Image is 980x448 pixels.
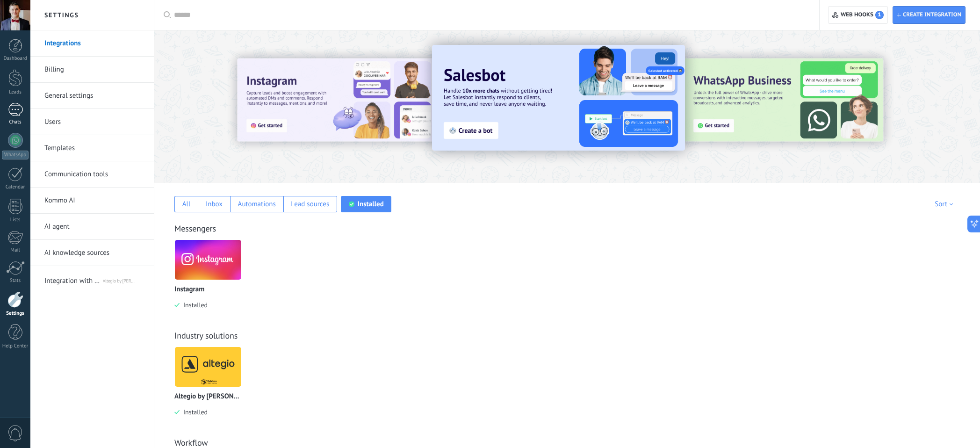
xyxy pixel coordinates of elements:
li: Users [30,109,154,135]
li: General settings [30,83,154,109]
div: Installed [358,200,384,209]
a: AI knowledge sources [44,240,144,266]
div: Inbox [206,200,223,209]
div: Leads [2,89,29,95]
span: Integration with Altegio [44,268,102,290]
div: Sort [935,200,956,209]
li: AI agent [30,214,154,240]
a: AI agent [44,214,144,240]
span: Installed [180,408,208,416]
a: Integrations [44,30,144,57]
div: Settings [2,311,29,317]
div: Lists [2,217,29,223]
div: All [182,200,191,209]
img: Slide 1 [237,58,436,142]
a: General settings [44,83,144,109]
img: instagram.png [175,237,241,282]
a: Templates [44,135,144,161]
li: Integration with Altegio [30,266,154,292]
button: Web hooks1 [828,6,887,24]
li: Integrations [30,30,154,57]
div: Help Center [2,343,29,349]
a: Industry solutions [174,330,238,341]
div: Dashboard [2,56,29,62]
span: Create integration [903,11,961,19]
div: Automations [238,200,276,209]
img: Slide 3 [684,58,883,142]
a: Kommo AI [44,188,144,214]
a: Users [44,109,144,135]
div: Mail [2,247,29,253]
span: Altegio by [PERSON_NAME] [103,268,144,290]
img: Slide 2 [432,45,685,151]
div: Lead sources [291,200,329,209]
li: Billing [30,57,154,83]
li: Communication tools [30,161,154,188]
a: Billing [44,57,144,83]
li: Templates [30,135,154,161]
a: Workflow [174,437,208,448]
a: Communication tools [44,161,144,188]
p: Altegio by [PERSON_NAME] [174,393,242,401]
img: logo_main.png [175,344,241,390]
li: Kommo AI [30,188,154,214]
div: Chats [2,119,29,125]
div: WhatsApp [2,151,29,159]
div: Instagram [174,239,249,323]
a: Integration with AltegioAltegio by [PERSON_NAME] [44,268,144,290]
div: Calendar [2,184,29,190]
span: Web hooks [841,11,884,19]
p: Instagram [174,286,204,294]
div: Altegio by Rubikon [174,347,249,430]
button: Create integration [893,6,966,24]
span: Installed [180,301,208,309]
a: Messengers [174,223,216,234]
span: 1 [875,11,884,19]
div: Stats [2,278,29,284]
li: AI knowledge sources [30,240,154,266]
